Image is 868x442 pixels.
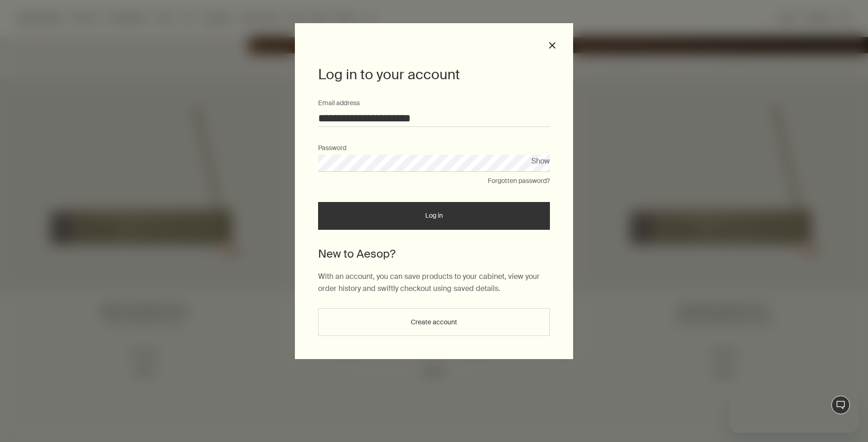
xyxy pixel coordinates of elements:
[318,65,550,84] h1: Log in to your account
[488,177,550,186] button: Forgotten password?
[6,19,116,45] span: Our consultants are available now to offer personalised product advice.
[729,390,859,433] iframe: Message from Aesop
[318,246,550,262] h2: New to Aesop?
[707,368,859,433] div: Aesop says "Our consultants are available now to offer personalised product advice.". Open messag...
[318,202,550,230] button: Log in
[318,308,550,336] button: Create account
[318,271,550,294] p: With an account, you can save products to your cabinet, view your order history and swiftly check...
[531,155,550,167] button: Show
[548,41,556,50] button: Close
